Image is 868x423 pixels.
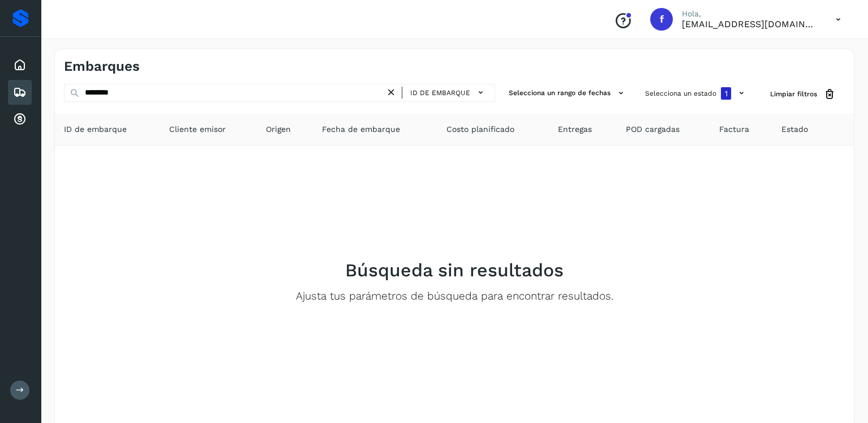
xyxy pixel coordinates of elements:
span: ID de embarque [410,88,470,98]
span: Fecha de embarque [322,123,400,135]
span: Origen [266,123,291,135]
span: Limpiar filtros [770,89,817,99]
span: Factura [719,123,749,135]
button: ID de embarque [407,84,490,101]
button: Limpiar filtros [761,84,845,105]
span: POD cargadas [626,123,680,135]
span: Costo planificado [446,123,514,135]
button: Selecciona un rango de fechas [504,84,631,102]
span: ID de embarque [64,123,127,135]
h2: Búsqueda sin resultados [345,259,564,281]
div: Cuentas por cobrar [8,107,32,132]
p: facturacion@expresssanjavier.com [682,19,818,29]
span: Cliente emisor [169,123,226,135]
p: Ajusta tus parámetros de búsqueda para encontrar resultados. [296,290,613,303]
h4: Embarques [64,58,140,75]
div: Embarques [8,80,32,105]
button: Selecciona un estado1 [641,84,752,103]
span: Entregas [558,123,592,135]
span: Estado [781,123,808,135]
div: Inicio [8,53,32,78]
p: Hola, [682,9,818,19]
span: 1 [725,89,728,97]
